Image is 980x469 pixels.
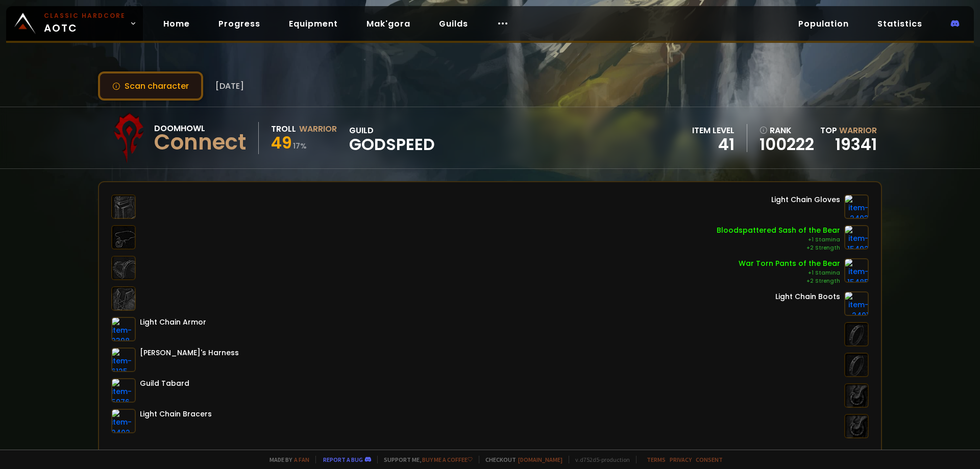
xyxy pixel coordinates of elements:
[844,194,869,219] img: item-2403
[140,317,206,328] div: Light Chain Armor
[771,194,840,205] div: Light Chain Gloves
[692,124,734,137] div: item level
[293,141,307,151] small: 17 %
[44,11,126,36] span: AOTC
[759,137,814,152] a: 100222
[717,244,840,252] div: +2 Strength
[98,71,203,101] button: Scan character
[140,409,212,419] div: Light Chain Bracers
[155,13,198,34] a: Home
[775,291,840,302] div: Light Chain Boots
[111,348,136,372] img: item-6125
[349,137,435,152] span: godspeed
[422,456,473,463] a: Buy me a coffee
[263,456,309,463] span: Made by
[518,456,562,463] a: [DOMAIN_NAME]
[844,225,869,250] img: item-15492
[759,124,814,137] div: rank
[839,125,877,136] span: Warrior
[349,124,435,152] div: guild
[790,13,857,34] a: Population
[358,13,419,34] a: Mak'gora
[111,409,136,433] img: item-2402
[844,258,869,283] img: item-15485
[140,378,189,389] div: Guild Tabard
[111,317,136,341] img: item-2398
[431,13,476,34] a: Guilds
[647,456,666,463] a: Terms
[739,269,840,277] div: +1 Stamina
[692,137,734,152] div: 41
[739,258,840,269] div: War Torn Pants of the Bear
[820,124,877,137] div: Top
[299,122,337,135] div: Warrior
[44,11,126,20] small: Classic Hardcore
[717,225,840,236] div: Bloodspattered Sash of the Bear
[717,236,840,244] div: +1 Stamina
[844,291,869,316] img: item-2401
[111,378,136,403] img: item-5976
[294,456,309,463] a: a fan
[739,277,840,285] div: +2 Strength
[154,122,246,135] div: Doomhowl
[210,13,268,34] a: Progress
[670,456,692,463] a: Privacy
[271,122,296,135] div: Troll
[271,131,292,154] span: 49
[569,456,630,463] span: v. d752d5 - production
[215,80,244,92] span: [DATE]
[154,135,246,150] div: Connect
[377,456,473,463] span: Support me,
[479,456,562,463] span: Checkout
[140,348,239,358] div: [PERSON_NAME]'s Harness
[323,456,363,463] a: Report a bug
[281,13,346,34] a: Equipment
[835,133,877,156] a: 19341
[869,13,930,34] a: Statistics
[6,6,143,41] a: Classic HardcoreAOTC
[696,456,723,463] a: Consent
